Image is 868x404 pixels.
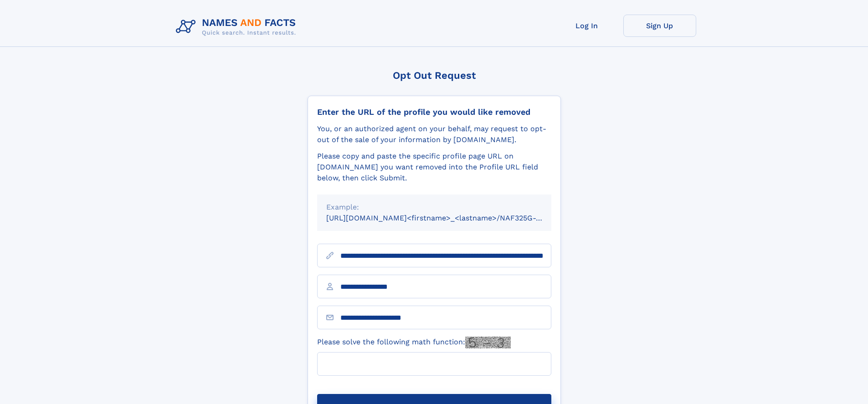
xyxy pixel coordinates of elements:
div: Please copy and paste the specific profile page URL on [DOMAIN_NAME] you want removed into the Pr... [317,151,551,184]
div: Opt Out Request [308,70,561,81]
a: Log In [550,15,623,37]
small: [URL][DOMAIN_NAME]<firstname>_<lastname>/NAF325G-xxxxxxxx [326,214,569,222]
img: Logo Names and Facts [172,15,303,39]
div: Enter the URL of the profile you would like removed [317,107,551,117]
div: Example: [326,202,542,213]
a: Sign Up [623,15,696,37]
div: You, or an authorized agent on your behalf, may request to opt-out of the sale of your informatio... [317,123,551,145]
label: Please solve the following math function: [317,337,511,348]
